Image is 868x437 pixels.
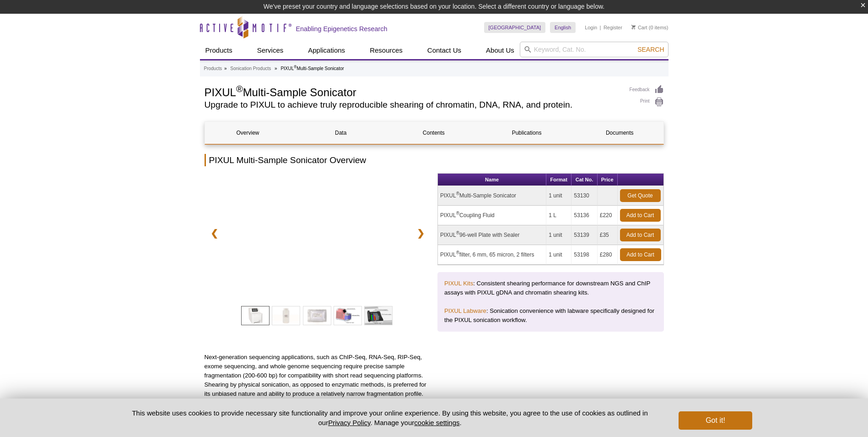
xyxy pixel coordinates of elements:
a: PIXUL Kits [444,280,473,287]
td: 53136 [571,206,597,225]
td: PIXUL 96-well Plate with Sealer [438,225,546,245]
a: Applications [302,42,350,59]
td: 1 L [546,206,571,225]
li: (0 items) [631,22,669,33]
th: Cat No. [571,174,597,186]
a: Add to Cart [620,229,661,241]
li: PIXUL Multi-Sample Sonicator [280,66,344,71]
p: Next-generation sequencing applications, such as ChIP-Seq, RNA-Seq, RIP-Seq, exome sequencing, an... [205,353,431,399]
a: Overview [205,122,291,144]
h2: PIXUL Multi-Sample Sonicator Overview [205,154,664,166]
th: Name [438,174,546,186]
a: Publications [484,122,570,144]
a: Feedback [630,85,664,95]
th: Price [598,174,618,186]
a: Documents [577,122,663,144]
td: 53130 [571,186,597,206]
a: PIXUL Labware [444,307,486,314]
a: Services [252,42,289,59]
h2: Upgrade to PIXUL to achieve truly reproducible shearing of chromatin, DNA, RNA, and protein. [205,101,620,109]
a: Get Quote [620,189,661,202]
a: Register [604,24,622,31]
td: £220 [598,206,618,225]
sup: ® [456,230,459,235]
a: Data [298,122,384,144]
h2: Enabling Epigenetics Research [296,25,388,33]
td: £35 [598,225,618,245]
li: » [224,66,227,71]
a: Privacy Policy [328,419,370,426]
td: 53139 [571,225,597,245]
sup: ® [456,191,459,196]
sup: ® [236,84,243,94]
td: PIXUL Coupling Fluid [438,206,546,225]
td: 1 unit [546,225,571,245]
td: 1 unit [546,186,571,206]
button: Search [635,45,667,54]
a: ❯ [411,223,431,244]
span: Search [637,46,664,53]
input: Keyword, Cat. No. [520,42,669,57]
td: £280 [598,245,618,265]
h1: PIXUL Multi-Sample Sonicator [205,85,620,98]
a: [GEOGRAPHIC_DATA] [484,22,546,33]
li: | [600,22,601,33]
a: ❮ [205,223,224,244]
a: Print [630,97,664,107]
a: Products [204,65,222,73]
a: Add to Cart [620,209,661,222]
li: » [275,66,277,71]
a: English [550,22,576,33]
sup: ® [456,211,459,216]
img: Your Cart [631,25,636,29]
td: 53198 [571,245,597,265]
a: About Us [480,42,520,59]
button: cookie settings [414,419,459,426]
a: Contact Us [422,42,467,59]
th: Format [546,174,571,186]
a: Sonication Products [230,65,271,73]
p: : Consistent shearing performance for downstream NGS and ChIP assays with PIXUL gDNA and chromati... [444,279,657,297]
td: PIXUL Multi-Sample Sonicator [438,186,546,206]
a: Contents [391,122,477,144]
sup: ® [456,250,459,255]
sup: ® [294,65,297,69]
a: Resources [364,42,408,59]
td: PIXUL filter, 6 mm, 65 micron, 2 filters [438,245,546,265]
td: 1 unit [546,245,571,265]
a: Cart [631,24,647,31]
a: Add to Cart [620,248,661,261]
a: Login [585,24,597,31]
p: : Sonication convenience with labware specifically designed for the PIXUL sonication workflow. [444,306,657,325]
a: Products [200,42,238,59]
button: Got it! [679,411,752,430]
p: This website uses cookies to provide necessary site functionality and improve your online experie... [116,408,664,427]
